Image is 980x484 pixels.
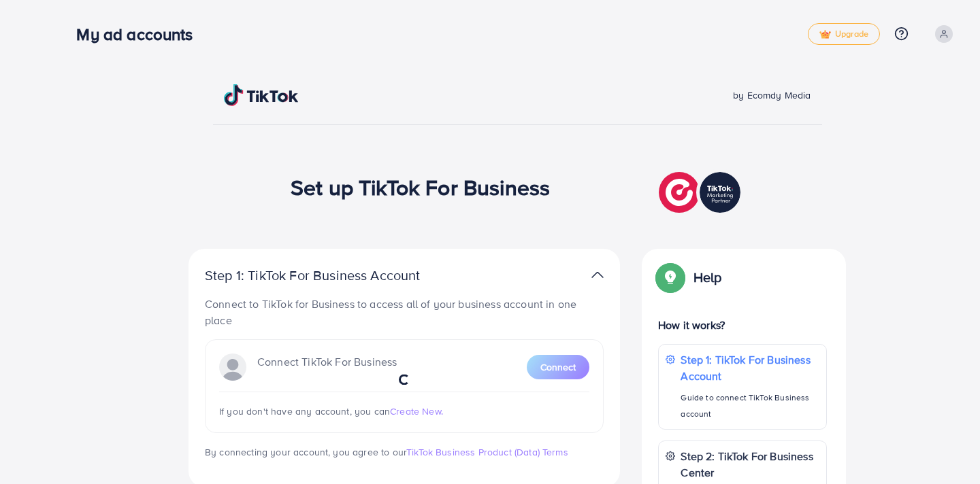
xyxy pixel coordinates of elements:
[658,265,683,290] img: Popup guide
[819,29,868,39] span: Upgrade
[658,317,827,333] p: How it works?
[291,174,550,200] h1: Set up TikTok For Business
[659,169,744,216] img: TikTok partner
[681,390,819,422] p: Guide to connect TikTok Business account
[681,448,819,481] p: Step 2: TikTok For Business Center
[819,30,831,39] img: tick
[76,24,203,44] h3: My ad accounts
[224,84,299,106] img: TikTok
[681,351,819,384] p: Step 1: TikTok For Business Account
[693,269,722,286] p: Help
[591,265,604,285] img: TikTok partner
[733,88,811,102] span: by Ecomdy Media
[205,267,463,283] p: Step 1: TikTok For Business Account
[808,23,880,45] a: tickUpgrade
